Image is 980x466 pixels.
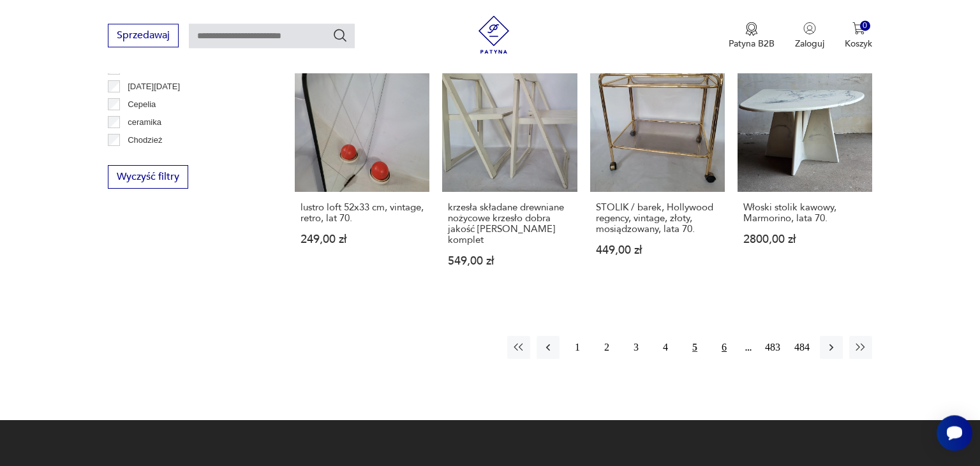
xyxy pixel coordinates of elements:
a: Ikona medaluPatyna B2B [729,22,775,50]
button: 483 [761,336,784,359]
h3: krzesła składane drewniane nożycowe krzesło dobra jakość [PERSON_NAME] komplet [448,202,571,245]
p: 249,00 zł [301,234,424,245]
img: Patyna - sklep z meblami i dekoracjami vintage [475,15,513,54]
button: 484 [791,336,813,359]
button: 3 [625,336,648,359]
a: lustro loft 52x33 cm, vintage, retro, lat 70.lustro loft 52x33 cm, vintage, retro, lat 70.249,00 zł [295,57,429,291]
div: 0 [860,20,871,31]
img: Ikona medalu [745,22,758,36]
h3: STOLIK / barek, Hollywood regency, vintage, złoty, mosiądzowany, lata 70. [596,202,719,235]
a: krzesła składane drewniane nożycowe krzesło dobra jakość ALDO JACOBER kompletkrzesła składane dre... [442,57,577,291]
button: Szukaj [332,27,348,43]
p: ceramika [128,115,161,129]
p: Patyna B2B [729,38,775,50]
p: [DATE][DATE] [128,80,180,94]
a: STOLIK / barek, Hollywood regency, vintage, złoty, mosiądzowany, lata 70.STOLIK / barek, Hollywoo... [590,57,725,291]
a: Włoski stolik kawowy, Marmorino, lata 70.Włoski stolik kawowy, Marmorino, lata 70.2800,00 zł [738,57,872,291]
img: Ikona koszyka [852,22,865,34]
button: 4 [654,336,677,359]
iframe: Smartsupp widget button [937,415,972,451]
button: 1 [566,336,589,359]
button: Zaloguj [795,22,824,50]
button: 5 [683,336,706,359]
p: Chodzież [128,133,162,147]
p: 2800,00 zł [743,234,866,245]
img: Ikonka użytkownika [803,22,816,34]
button: Wyczyść filtry [108,165,188,189]
h3: lustro loft 52x33 cm, vintage, retro, lat 70. [301,202,424,224]
p: Cepelia [128,98,156,112]
button: 2 [595,336,618,359]
a: Sprzedawaj [108,32,179,41]
button: Sprzedawaj [108,24,179,47]
p: Koszyk [845,38,872,50]
p: 449,00 zł [596,245,719,256]
p: Ćmielów [128,151,160,165]
p: Zaloguj [795,38,824,50]
button: 0Koszyk [845,22,872,50]
button: 6 [713,336,736,359]
button: Patyna B2B [729,22,775,50]
p: 549,00 zł [448,256,571,266]
h3: Włoski stolik kawowy, Marmorino, lata 70. [743,202,866,224]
